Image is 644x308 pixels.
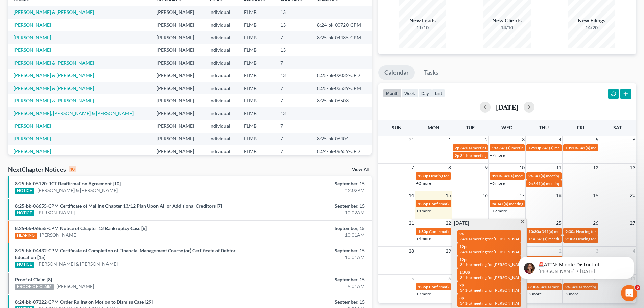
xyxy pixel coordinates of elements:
div: 10:02AM [253,209,365,216]
span: 1:30p [418,229,428,234]
td: Individual [204,120,239,132]
a: [PERSON_NAME] [40,232,77,238]
td: FLMB [239,94,275,107]
span: 341(a) meeting for [PERSON_NAME] [460,249,525,254]
td: FLMB [239,69,275,81]
td: Individual [204,107,239,120]
span: 2p [459,282,464,287]
td: 7 [275,120,312,132]
a: +12 more [490,208,507,213]
td: FLMB [239,56,275,69]
span: 26 [592,219,599,227]
span: 28 [408,247,415,255]
a: [PERSON_NAME] [14,148,51,154]
span: 9:30a [565,236,575,241]
td: [PERSON_NAME] [151,31,204,44]
a: [PERSON_NAME] & [PERSON_NAME] [14,9,94,15]
span: 341(a) meeting for [PERSON_NAME] & [PERSON_NAME] [460,275,561,280]
div: 14/20 [568,24,615,31]
td: [PERSON_NAME] [151,6,204,18]
span: Mon [428,125,439,131]
span: Wed [501,125,512,131]
span: Confirmation hearing for [PERSON_NAME] & [PERSON_NAME] [429,229,542,234]
span: 20 [629,191,636,199]
a: Tasks [418,65,445,80]
a: [PERSON_NAME] [14,136,51,141]
a: [PERSON_NAME] [56,283,94,290]
span: 19 [592,191,599,199]
a: 8:25-bk-04432-CPM Certificate of Completion of Financial Management Course (or) Certificate of De... [15,247,236,260]
a: +7 more [490,152,505,158]
span: 9a [492,201,496,206]
span: 341(a) meeting for [PERSON_NAME] & [PERSON_NAME] [460,145,561,150]
td: Individual [204,82,239,94]
div: September, 15 [253,299,365,305]
span: 341(a) meeting for [PERSON_NAME] [460,236,525,241]
div: HEARING [15,233,37,239]
td: 7 [275,31,312,44]
td: [PERSON_NAME] [151,82,204,94]
span: 4 [558,136,562,144]
td: Individual [204,69,239,81]
div: PROOF OF CLAIM [15,284,54,290]
a: +2 more [527,291,542,297]
span: 12p [459,244,467,249]
div: September, 15 [253,203,365,209]
button: month [383,89,401,98]
td: Individual [204,19,239,31]
span: 10:30a [528,229,541,234]
a: Calendar [378,65,415,80]
div: 10 [69,166,76,172]
a: [PERSON_NAME], [PERSON_NAME] & [PERSON_NAME] [14,110,134,116]
a: [PERSON_NAME] & [PERSON_NAME] [14,85,94,91]
div: New Filings [568,17,615,24]
div: NOTICE [15,188,34,194]
td: 7 [275,133,312,145]
span: 3 [521,136,525,144]
span: 341(a) meeting for [PERSON_NAME] & [PERSON_NAME] [499,145,600,150]
a: 8:24-bk-07222-CPM Order Ruling on Motion to Dismiss Case [29] [15,299,153,305]
td: [PERSON_NAME] [151,44,204,56]
span: 9a [459,231,464,236]
span: 12 [592,164,599,172]
button: week [401,89,418,98]
div: 10:01AM [253,232,365,238]
a: [PERSON_NAME] [14,47,51,53]
td: FLMB [239,44,275,56]
td: 8:25-bk-02032-CED [312,69,372,81]
td: 13 [275,69,312,81]
td: 7 [275,82,312,94]
iframe: Intercom live chat [621,285,637,301]
td: Individual [204,56,239,69]
td: [PERSON_NAME] [151,107,204,120]
span: 341(a) meeting for [PERSON_NAME] [460,301,525,306]
div: New Leads [399,17,446,24]
td: 8:24-bk-06659-CED [312,145,372,158]
span: 5 [595,136,599,144]
span: 341(a) meeting for [PERSON_NAME] [536,236,601,241]
a: [PERSON_NAME] [14,34,51,40]
td: [PERSON_NAME] [151,19,204,31]
span: 6 [448,275,452,283]
span: 10:30a [565,145,578,150]
span: 12:30p [528,145,541,150]
td: Individual [204,145,239,158]
td: 13 [275,107,312,120]
td: FLMB [239,19,275,31]
a: [PERSON_NAME] & [PERSON_NAME] [37,261,118,267]
span: 10 [519,164,525,172]
span: 1:30p [459,269,470,275]
a: +9 more [416,291,431,297]
span: 9a [528,173,533,179]
td: Individual [204,133,239,145]
td: FLMB [239,133,275,145]
td: 13 [275,44,312,56]
div: 14/10 [483,24,531,31]
span: 11 [555,164,562,172]
div: September, 15 [253,180,365,187]
span: 25 [555,219,562,227]
td: 8:25-bk-04435-CPM [312,31,372,44]
td: 7 [275,145,312,158]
